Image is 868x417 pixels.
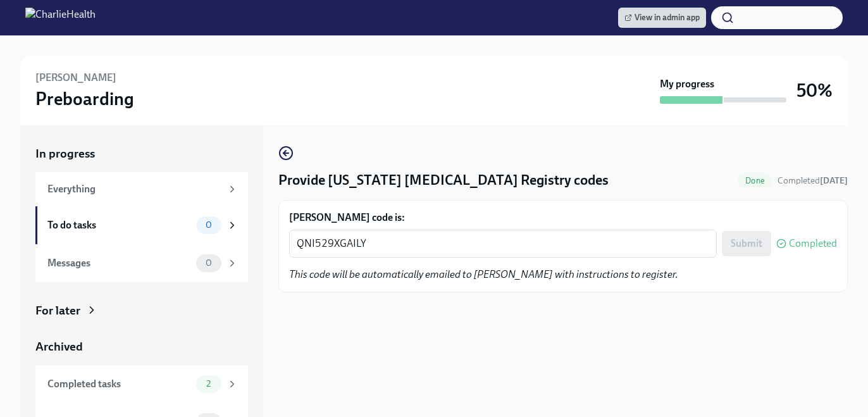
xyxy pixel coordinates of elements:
[35,339,248,355] a: Archived
[47,377,191,391] div: Completed tasks
[35,71,116,85] h6: [PERSON_NAME]
[778,175,848,187] span: October 14th, 2025 10:32
[797,79,833,102] h3: 50%
[35,302,80,319] div: For later
[289,211,837,225] label: [PERSON_NAME] code is:
[35,302,248,319] a: For later
[624,11,700,24] span: View in admin app
[35,87,134,110] h3: Preboarding
[47,182,221,196] div: Everything
[820,175,848,186] strong: [DATE]
[198,220,220,230] span: 0
[47,218,191,232] div: To do tasks
[297,236,709,251] textarea: QNI529XGAILY
[47,256,191,270] div: Messages
[35,172,248,206] a: Everything
[199,379,218,389] span: 2
[278,171,609,190] h4: Provide [US_STATE] [MEDICAL_DATA] Registry codes
[778,175,848,186] span: Completed
[618,8,706,28] a: View in admin app
[35,244,248,282] a: Messages0
[660,77,714,91] strong: My progress
[35,206,248,244] a: To do tasks0
[789,239,837,249] span: Completed
[738,176,772,185] span: Done
[25,8,96,28] img: CharlieHealth
[35,365,248,403] a: Completed tasks2
[198,258,220,268] span: 0
[35,146,248,162] a: In progress
[289,268,678,280] em: This code will be automatically emailed to [PERSON_NAME] with instructions to register.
